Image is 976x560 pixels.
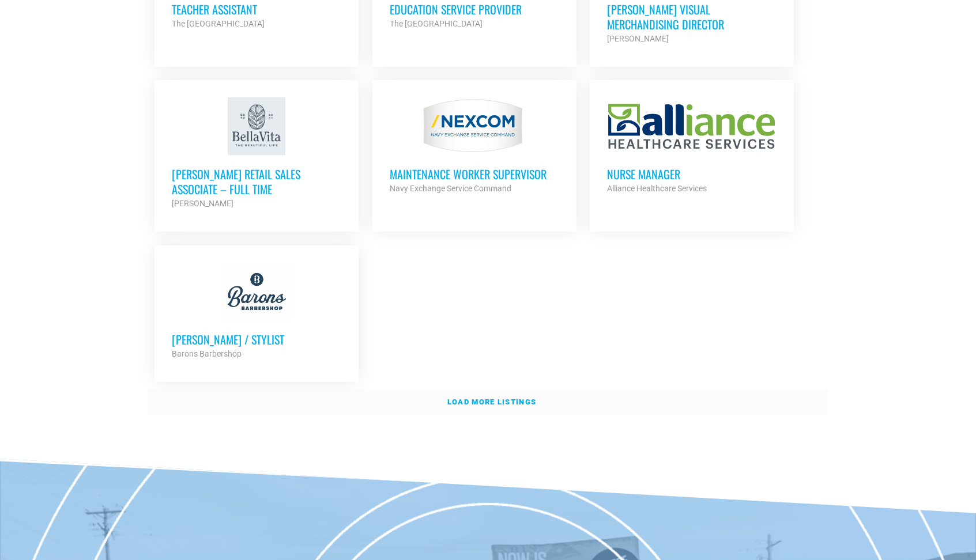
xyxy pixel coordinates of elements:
[154,80,359,228] a: [PERSON_NAME] Retail Sales Associate – Full Time [PERSON_NAME]
[607,167,777,181] h3: Nurse Manager
[172,332,341,347] h3: [PERSON_NAME] / Stylist
[172,2,341,17] h3: Teacher Assistant
[172,19,265,28] strong: The [GEOGRAPHIC_DATA]
[607,184,707,193] strong: Alliance Healthcare Services
[590,80,794,213] a: Nurse Manager Alliance Healthcare Services
[372,80,576,213] a: MAINTENANCE WORKER SUPERVISOR Navy Exchange Service Command
[390,19,483,28] strong: The [GEOGRAPHIC_DATA]
[172,199,233,208] strong: [PERSON_NAME]
[390,2,559,17] h3: Education Service Provider
[447,398,536,406] strong: Load more listings
[390,167,559,181] h3: MAINTENANCE WORKER SUPERVISOR
[390,184,511,193] strong: Navy Exchange Service Command
[148,389,828,415] a: Load more listings
[607,2,777,32] h3: [PERSON_NAME] Visual Merchandising Director
[607,34,669,43] strong: [PERSON_NAME]
[172,349,242,358] strong: Barons Barbershop
[154,245,359,378] a: [PERSON_NAME] / Stylist Barons Barbershop
[172,167,341,196] h3: [PERSON_NAME] Retail Sales Associate – Full Time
